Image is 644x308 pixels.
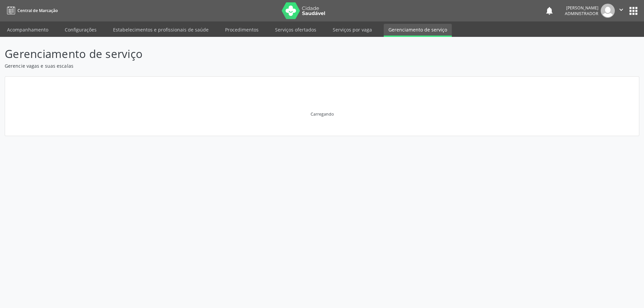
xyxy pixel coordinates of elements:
a: Estabelecimentos e profissionais de saúde [108,24,213,36]
p: Gerenciamento de serviço [5,46,449,62]
button: notifications [545,6,554,15]
p: Gerencie vagas e suas escalas [5,62,449,69]
div: [PERSON_NAME] [565,5,598,11]
a: Acompanhamento [2,24,53,36]
a: Procedimentos [220,24,263,36]
a: Serviços por vaga [328,24,377,36]
a: Configurações [60,24,101,36]
i:  [618,6,625,13]
button:  [615,4,628,18]
span: Administrador [565,11,598,16]
span: Central de Marcação [17,8,58,13]
img: img [601,4,615,18]
a: Gerenciamento de serviço [384,24,452,37]
div: Carregando [311,111,334,117]
a: Serviços ofertados [270,24,321,36]
button: apps [628,5,639,17]
a: Central de Marcação [5,5,58,16]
